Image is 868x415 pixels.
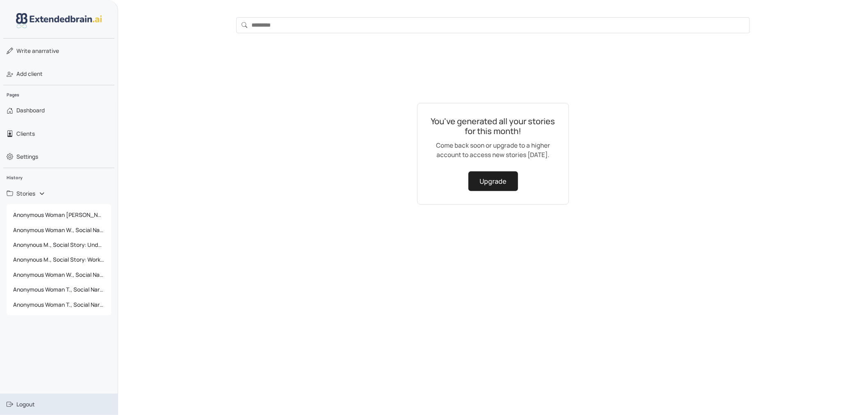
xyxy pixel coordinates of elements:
[468,171,518,191] a: Upgrade
[16,47,35,55] span: Write a
[16,153,38,161] span: Settings
[10,267,108,282] span: Anonymous Woman W., Social Narrative
[16,70,43,78] span: Add client
[16,106,45,114] span: Dashboard
[7,207,111,222] a: Anonymous Woman [PERSON_NAME], Social Story: Managing Messy Situations with Kindness
[427,116,559,136] h2: You've generated all your stories for this month!
[16,47,59,55] span: narrative
[7,297,111,312] a: Anonymous Woman T., Social Narrative
[7,237,111,252] a: Anonynous M., Social Story: Understanding and Managing Frustration
[16,189,35,198] span: Stories
[10,297,108,312] span: Anonymous Woman T., Social Narrative
[7,223,111,237] a: Anonymous Woman W., Social Narrative
[16,130,35,138] span: Clients
[7,252,111,267] a: Anonynous M., Social Story: Working Together to Improve Our Relationship
[427,141,559,160] p: Come back soon or upgrade to a higher account to access new stories [DATE].
[7,267,111,282] a: Anonymous Woman W., Social Narrative
[16,13,102,28] img: logo
[10,252,108,267] span: Anonynous M., Social Story: Working Together to Improve Our Relationship
[7,282,111,297] a: Anonymous Woman T., Social Narrative
[10,237,108,252] span: Anonynous M., Social Story: Understanding and Managing Frustration
[10,223,108,237] span: Anonymous Woman W., Social Narrative
[16,400,35,408] span: Logout
[10,207,108,222] span: Anonymous Woman [PERSON_NAME], Social Story: Managing Messy Situations with Kindness
[10,282,108,297] span: Anonymous Woman T., Social Narrative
